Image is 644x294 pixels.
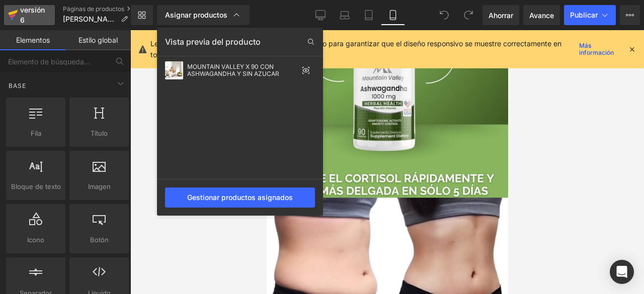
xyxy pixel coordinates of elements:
a: Páginas de productos [63,5,136,13]
font: [PERSON_NAME] [63,15,121,23]
font: Gestionar productos asignados [187,193,293,202]
a: Más información [575,43,620,55]
a: De oficina [308,5,333,25]
font: Elementos [16,36,50,44]
font: Bloque de texto [11,182,61,190]
font: Botón [90,236,109,244]
button: Deshacer [434,5,454,25]
font: Publicar [570,11,598,19]
font: Base [9,82,26,89]
font: Título [91,129,108,137]
button: Más [620,5,640,25]
div: Abrir Intercom Messenger [610,260,634,284]
font: Estilo global [78,36,118,44]
a: Nueva Biblioteca [131,5,153,25]
font: Asignar productos [165,11,227,19]
font: MOUNTAIN VALLEY X 90 CON ASHWAGANDHA Y SIN AZUCAR [187,63,279,77]
font: Vista previa del producto [165,37,261,47]
font: Le recomendamos que diseñe primero en el escritorio para garantizar que el diseño responsivo se m... [150,39,561,59]
font: versión 6 [20,6,45,24]
a: versión 6 [4,5,55,25]
font: Fila [31,129,41,137]
button: Rehacer [458,5,478,25]
a: Móvil [381,5,405,25]
font: Ahorrar [489,11,513,20]
font: Icono [27,236,44,244]
font: Más información [579,42,614,56]
font: Imagen [88,182,111,190]
font: Páginas de productos [63,5,124,13]
a: Tableta [357,5,381,25]
font: Avance [529,11,554,20]
a: Avance [523,5,560,25]
a: Computadora portátil [333,5,357,25]
button: Publicar [564,5,616,25]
